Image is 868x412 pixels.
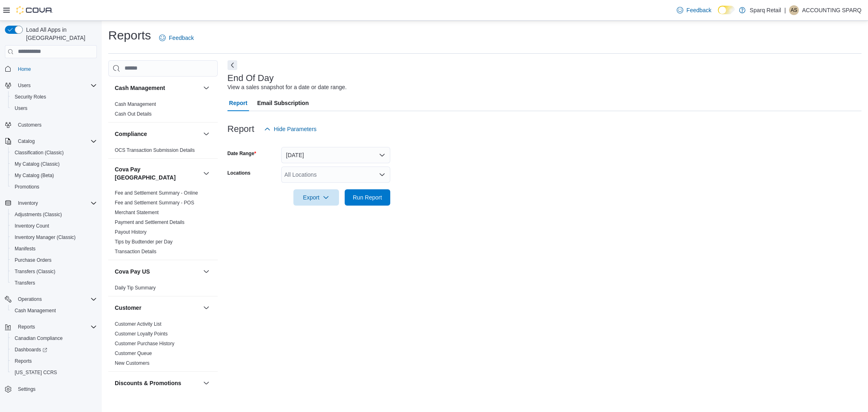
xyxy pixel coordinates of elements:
a: Feedback [673,2,715,18]
span: Load All Apps in [GEOGRAPHIC_DATA] [23,26,97,42]
span: My Catalog (Beta) [11,171,97,180]
a: [US_STATE] CCRS [11,368,60,377]
a: OCS Transaction Submission Details [115,147,195,153]
a: Transfers [11,278,38,288]
span: Payment and Settlement Details [115,219,184,226]
span: Manifests [15,245,35,252]
span: Transfers (Classic) [15,268,55,275]
div: Cova Pay [GEOGRAPHIC_DATA] [108,188,218,260]
button: Customer [201,303,211,313]
span: My Catalog (Classic) [15,161,60,167]
a: Fee and Settlement Summary - Online [115,190,198,196]
span: Customers [15,120,97,130]
button: Cash Management [8,305,100,316]
button: Customer [115,304,200,312]
span: Catalog [15,136,97,146]
span: Operations [15,294,97,304]
a: Feedback [156,30,197,46]
a: Promotions [11,182,43,192]
span: Inventory Manager (Classic) [15,234,76,241]
span: Export [298,189,334,206]
a: Security Roles [11,92,49,102]
span: Dashboards [11,345,97,355]
a: Classification (Classic) [11,148,67,158]
div: Cash Management [108,99,218,122]
a: Dashboards [11,345,50,355]
span: Fee and Settlement Summary - POS [115,199,194,206]
button: Cova Pay US [115,267,200,276]
a: Settings [15,384,39,394]
button: Security Roles [8,91,100,103]
button: Cash Management [201,83,211,93]
a: Customer Loyalty Points [115,331,168,337]
a: Users [11,103,31,113]
span: Reports [15,322,97,332]
button: Hide Parameters [261,121,320,137]
button: Compliance [115,130,200,138]
span: Promotions [15,184,39,190]
button: Operations [15,294,45,304]
span: Reports [11,356,97,366]
span: Operations [18,296,42,302]
button: Classification (Classic) [8,147,100,158]
span: Cash Management [15,307,56,314]
button: Transfers [8,277,100,289]
button: Export [293,189,339,206]
button: Inventory [2,197,100,209]
button: Inventory Manager (Classic) [8,232,100,243]
span: My Catalog (Beta) [15,172,54,179]
a: Inventory Count [11,221,52,231]
div: Compliance [108,145,218,158]
span: Customer Activity List [115,321,162,327]
span: Report [229,95,247,111]
button: Reports [15,322,38,332]
a: Merchant Statement [115,210,159,215]
span: Payout History [115,229,146,235]
span: Feedback [169,34,194,42]
button: Catalog [2,136,100,147]
button: Users [2,80,100,91]
span: Inventory [15,198,97,208]
button: Open list of options [379,171,385,178]
span: Dashboards [15,346,47,353]
a: Payment and Settlement Details [115,219,184,225]
span: Tips by Budtender per Day [115,239,173,245]
span: Settings [15,384,97,394]
h1: Reports [108,27,151,44]
a: Customers [15,120,45,130]
a: My Catalog (Beta) [11,171,57,180]
span: Reports [18,324,35,330]
span: Purchase Orders [11,255,97,265]
span: Inventory [18,200,38,206]
span: New Customers [115,360,149,366]
button: Settings [2,383,100,395]
h3: Discounts & Promotions [115,379,181,387]
input: Dark Mode [718,6,735,14]
button: Manifests [8,243,100,254]
span: Users [11,103,97,113]
span: Transaction Details [115,248,156,255]
a: Customer Activity List [115,321,162,327]
button: Promotions [8,181,100,193]
label: Locations [227,170,251,176]
span: Adjustments (Classic) [11,210,97,219]
span: Hide Parameters [274,125,317,133]
button: Users [15,81,34,90]
span: Feedback [687,6,711,14]
span: Security Roles [11,92,97,102]
button: Run Report [345,189,390,206]
button: Cova Pay [GEOGRAPHIC_DATA] [201,169,211,178]
span: Run Report [353,193,382,202]
a: Customer Queue [115,351,152,356]
h3: End Of Day [227,73,274,83]
a: Canadian Compliance [11,333,66,343]
span: Fee and Settlement Summary - Online [115,190,198,196]
span: Transfers [11,278,97,288]
a: Cash Management [11,306,59,316]
div: View a sales snapshot for a date or date range. [227,83,347,92]
label: Date Range [227,150,256,157]
button: Reports [2,321,100,333]
span: Home [18,66,31,72]
span: Users [15,81,97,90]
button: My Catalog (Classic) [8,158,100,170]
